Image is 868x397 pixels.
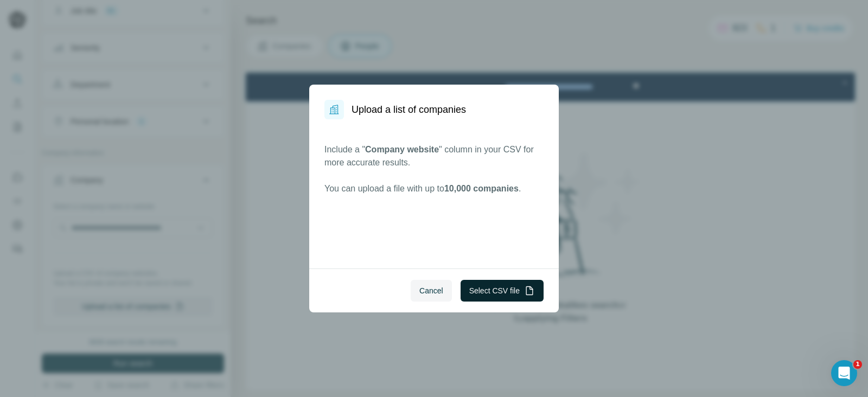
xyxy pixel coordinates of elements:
div: Watch our October Product update [229,2,378,26]
span: 1 [853,360,862,369]
span: 10,000 companies [444,184,519,193]
span: Company website [365,145,439,154]
p: Include a " " column in your CSV for more accurate results. [324,143,544,169]
h1: Upload a list of companies [352,102,466,117]
iframe: Intercom live chat [831,360,857,386]
button: Cancel [411,280,452,302]
div: Close Step [593,4,604,15]
span: Cancel [419,285,443,296]
p: You can upload a file with up to . [324,182,544,195]
button: Select CSV file [461,280,544,302]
